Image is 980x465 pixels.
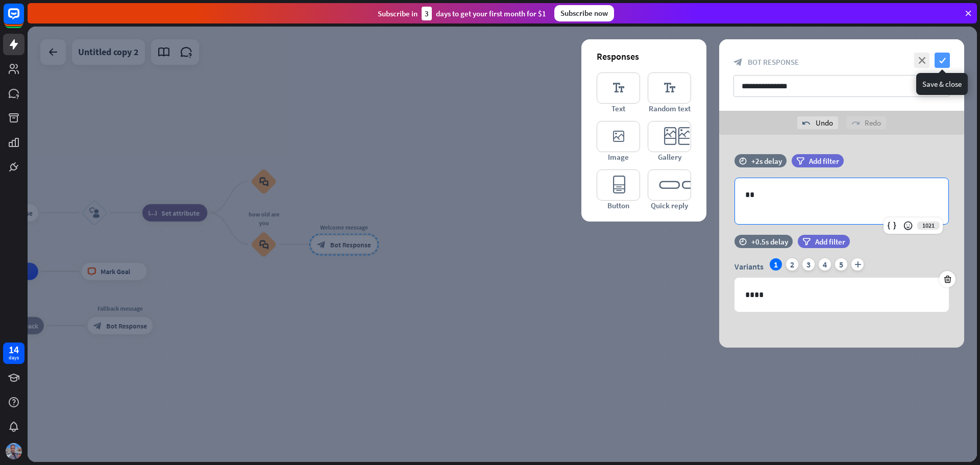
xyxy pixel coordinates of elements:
span: Variants [734,261,764,272]
a: 14 days [3,342,24,364]
span: Add filter [815,237,845,247]
span: Bot Response [748,57,799,67]
div: 14 [9,345,19,354]
div: Undo [797,116,838,129]
i: time [739,238,747,245]
i: check [935,53,950,68]
i: redo [851,119,860,127]
i: filter [802,238,811,246]
div: days [9,354,19,361]
i: time [739,157,747,164]
div: 2 [786,258,798,271]
div: 3 [802,258,815,271]
div: Subscribe in days to get your first month for $1 [378,7,546,20]
div: 1 [770,258,782,271]
div: 5 [835,258,847,271]
i: block_bot_response [733,58,743,67]
i: filter [796,157,804,165]
div: Subscribe now [554,5,614,21]
div: 3 [422,7,432,20]
i: close [914,53,929,68]
button: Open LiveChat chat widget [8,4,39,35]
i: undo [802,119,811,127]
div: 4 [819,258,831,271]
div: +0.5s delay [751,237,788,247]
span: Add filter [809,156,839,166]
div: +2s delay [751,156,782,166]
i: plus [851,258,864,271]
div: Redo [846,116,886,129]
